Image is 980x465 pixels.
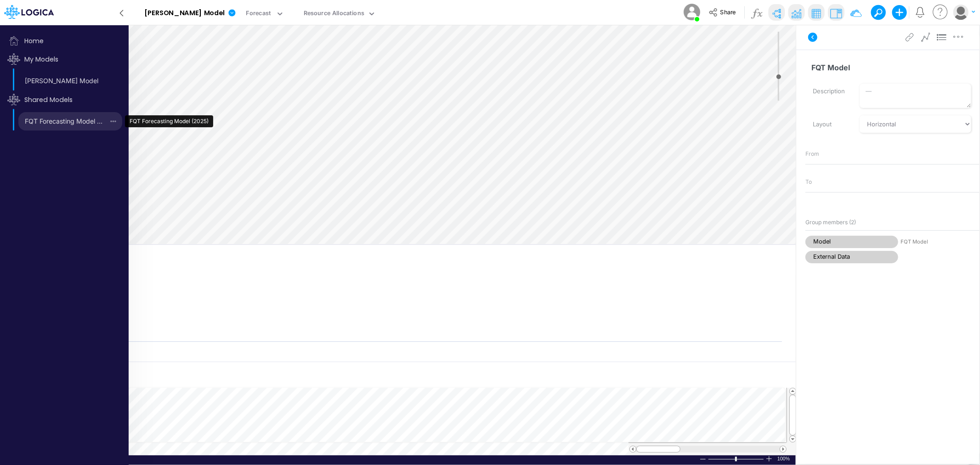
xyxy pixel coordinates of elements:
[805,59,972,76] input: — Node name —
[8,366,596,385] input: Type a title here
[805,236,898,248] span: Model
[735,457,737,461] div: Zoom
[805,178,812,186] span: To
[805,251,898,263] span: External Data
[720,8,736,15] span: Share
[708,455,765,462] div: Zoom
[4,50,128,68] span: Click to sort models list by update time order
[704,6,742,20] button: Share
[699,456,707,463] div: Zoom Out
[246,9,271,19] div: Forecast
[765,455,773,462] div: Zoom In
[4,91,128,109] span: Click to sort models list by update time order
[8,253,697,272] input: Type a title here
[18,74,104,88] a: [PERSON_NAME] Model
[806,84,853,99] label: Description
[681,2,702,23] img: User Image Icon
[18,114,104,129] a: FQT Forecasting Model (2025)
[777,455,791,462] div: Zoom level
[304,9,364,19] div: Resource Allocations
[4,32,128,50] span: Home
[805,150,819,158] span: From
[915,7,925,17] a: Notifications
[777,455,791,462] span: 100%
[805,218,980,227] span: Group members ( 2 )
[806,117,853,132] label: Layout
[805,287,980,414] iframe: FastComments
[125,115,213,127] div: FQT Forecasting Model (2025)
[144,9,225,17] b: [PERSON_NAME] Model
[901,238,978,246] span: FQT Model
